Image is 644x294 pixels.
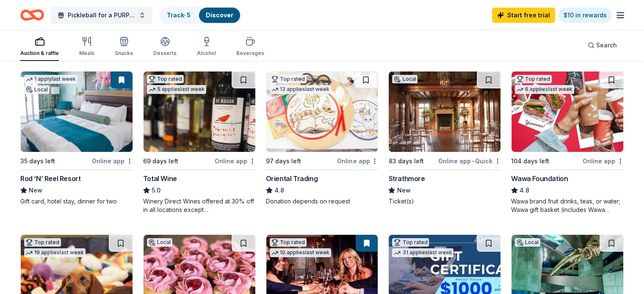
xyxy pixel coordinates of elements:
div: Online app Quick [438,156,501,166]
img: Image for Rod ‘N’ Reel Resort [21,71,133,152]
div: Local [24,85,50,94]
div: 6 applies last week [515,85,574,94]
div: Top rated [147,75,184,83]
div: Snacks [115,50,133,57]
div: Gift card, hotel stay, dinner for two [20,197,133,206]
div: Auction & raffle [20,50,59,57]
button: Search [581,37,624,54]
div: Beverages [236,50,264,57]
button: Desserts [153,33,177,61]
button: Snacks [115,33,133,61]
span: 5.0 [152,185,160,195]
span: • [472,158,474,165]
div: 5 applies last week [147,85,206,94]
div: 1 apply last week [24,75,77,84]
button: Beverages [236,33,264,61]
span: Search [596,40,617,50]
div: 69 days left [143,156,178,166]
a: Discover [206,11,233,19]
div: Top rated [270,238,307,247]
div: 31 applies last week [392,248,453,257]
div: Donation depends on request [266,197,379,206]
img: Image for Oriental Trading [266,71,378,152]
div: Top rated [392,238,429,247]
button: Pickleball for a PURPOSE [51,7,152,24]
a: Home [20,5,44,25]
div: Local [515,238,540,247]
div: 19 applies last week [24,248,86,257]
img: Image for Total Wine [144,71,255,152]
div: Online app [337,156,378,166]
a: Image for StrathmoreLocal83 days leftOnline app•QuickStrathmoreNewTicket(s) [388,71,501,206]
div: 104 days left [511,156,549,166]
a: Image for Wawa FoundationTop rated6 applieslast week104 days leftOnline appWawa Foundation4.8Wawa... [511,71,624,214]
a: $10 in rewards [558,8,612,23]
div: Top rated [24,238,61,247]
span: 4.8 [274,185,284,195]
div: Wawa Foundation [511,173,568,184]
a: Image for Total WineTop rated5 applieslast week69 days leftOnline appTotal Wine5.0Winery Direct W... [143,71,256,214]
span: New [397,185,410,195]
div: Local [392,75,417,83]
div: 35 days left [20,156,55,166]
span: New [29,185,42,195]
img: Image for Strathmore [389,71,500,152]
div: 10 applies last week [270,248,331,257]
div: Online app [583,156,624,166]
button: Track· 5Discover [159,7,241,24]
div: 13 applies last week [270,85,331,94]
div: Desserts [153,50,177,57]
div: Online app [92,156,133,166]
div: Wawa brand fruit drinks, teas, or water; Wawa gift basket (includes Wawa products and coupons) [511,197,624,214]
div: Rod ‘N’ Reel Resort [20,173,80,184]
div: Online app [215,156,256,166]
div: Ticket(s) [388,197,501,206]
button: Auction & raffle [20,33,59,61]
div: Alcohol [197,50,216,57]
a: Start free trial [492,8,555,23]
div: 83 days left [388,156,423,166]
img: Image for Wawa Foundation [511,71,623,152]
a: Image for Oriental TradingTop rated13 applieslast week97 days leftOnline appOriental Trading4.8Do... [266,71,379,206]
div: Total Wine [143,173,177,184]
div: Top rated [270,75,307,83]
a: Track· 5 [167,11,191,19]
button: Alcohol [197,33,216,61]
div: Winery Direct Wines offered at 30% off in all locations except [GEOGRAPHIC_DATA], [GEOGRAPHIC_DAT... [143,197,256,214]
span: Pickleball for a PURPOSE [68,10,135,20]
a: Image for Rod ‘N’ Reel Resort1 applylast weekLocal35 days leftOnline appRod ‘N’ Reel ResortNewGif... [20,71,133,206]
div: 97 days left [266,156,301,166]
div: Oriental Trading [266,173,318,184]
div: Top rated [515,75,552,83]
span: 4.8 [520,185,529,195]
div: Strathmore [388,173,425,184]
button: Meals [79,33,94,61]
div: Local [147,238,172,247]
div: Meals [79,50,94,57]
